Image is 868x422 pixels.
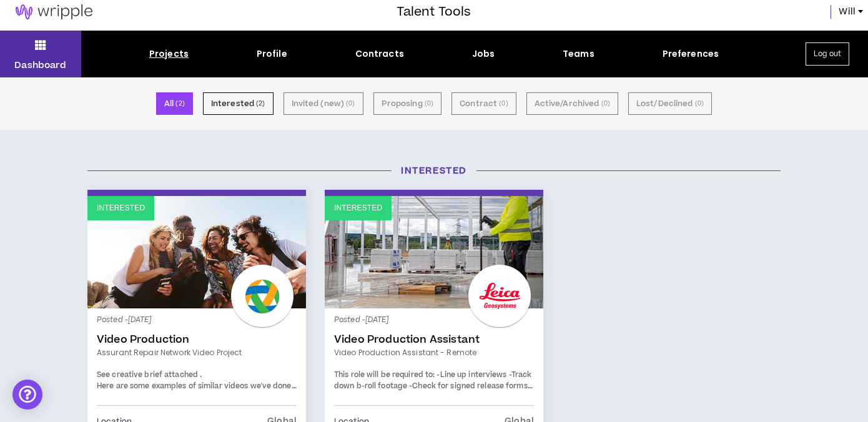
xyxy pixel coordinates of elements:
span: -Line up interviews [436,370,506,380]
p: Interested [334,202,382,214]
span: See creative brief attached . [97,370,202,380]
span: -Keep projects up to date in Wrike. [334,381,533,403]
span: Here are some examples of similar videos we've done in the past: [97,381,297,403]
span: -Check for signed release forms [409,381,532,391]
small: ( 0 ) [601,98,610,109]
small: ( 0 ) [695,98,704,109]
span: -Track down b-roll footage [334,370,531,391]
h3: Interested [78,164,790,177]
span: Will [839,5,856,19]
small: ( 0 ) [346,98,355,109]
div: Teams [563,47,594,61]
a: Assurant Repair Network Video Project [97,347,297,358]
button: Active/Archived (0) [526,92,618,115]
button: All (2) [156,92,193,115]
p: Posted - [DATE] [334,315,534,326]
div: Contracts [355,47,404,61]
button: Lost/Declined (0) [628,92,712,115]
button: Proposing (0) [373,92,442,115]
div: Preferences [663,47,719,61]
button: Interested (2) [203,92,274,115]
a: Video Production Assistant - Remote [334,347,534,358]
small: ( 0 ) [499,98,508,109]
small: ( 2 ) [256,98,265,109]
a: Video Production Assistant [334,333,534,346]
button: Log out [806,42,849,66]
small: ( 2 ) [175,98,184,109]
span: This role will be required to: [334,370,435,380]
div: Profile [257,47,287,61]
small: ( 0 ) [425,98,433,109]
div: Open Intercom Messenger [12,380,42,410]
h3: Talent Tools [397,2,471,21]
a: Video Production [97,333,297,346]
button: Contract (0) [451,92,516,115]
div: Jobs [472,47,495,61]
a: Interested [325,196,543,308]
a: Interested [87,196,306,308]
button: Invited (new) (0) [284,92,363,115]
p: Interested [97,202,145,214]
p: Posted - [DATE] [97,315,297,326]
p: Dashboard [14,59,66,72]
